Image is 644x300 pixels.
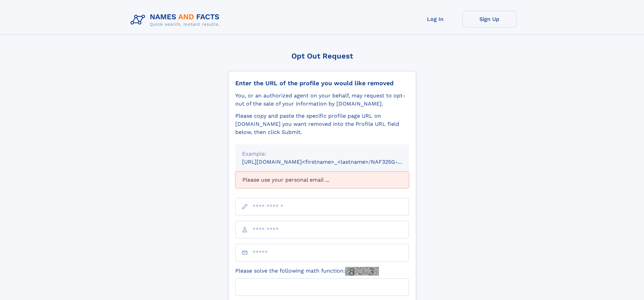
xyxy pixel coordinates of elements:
div: Please copy and paste the specific profile page URL on [DOMAIN_NAME] you want removed into the Pr... [235,112,409,136]
small: [URL][DOMAIN_NAME]<firstname>_<lastname>/NAF325G-xxxxxxxx [242,159,422,165]
a: Sign Up [462,11,517,27]
div: Example: [242,150,402,158]
div: Please use your personal email ... [235,171,409,188]
img: Logo Names and Facts [128,11,225,29]
a: Log In [408,11,462,27]
div: Enter the URL of the profile you would like removed [235,79,409,87]
div: You, or an authorized agent on your behalf, may request to opt-out of the sale of your informatio... [235,92,409,108]
div: Opt Out Request [228,52,416,60]
label: Please solve the following math function: [235,267,379,276]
